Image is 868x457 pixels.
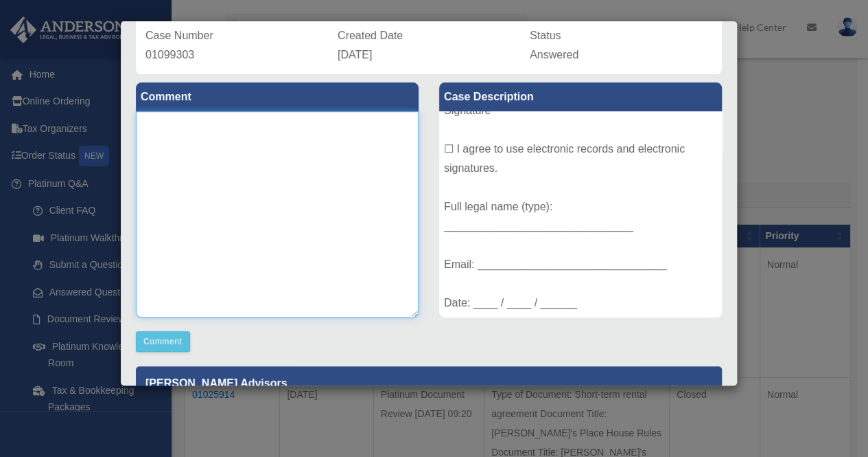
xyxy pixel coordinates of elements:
label: Case Description [439,82,722,111]
button: Comment [136,331,190,352]
span: Answered [530,49,578,60]
div: This question is for [PERSON_NAME]'s Place and an LLC. I have house rules to go over and agree wi... [439,111,722,317]
span: Status [530,30,561,41]
label: Comment [136,82,419,111]
span: 01099303 [145,49,194,60]
p: [PERSON_NAME] Advisors [136,366,722,400]
span: Case Number [145,30,213,41]
span: Created Date [338,30,403,41]
span: [DATE] [338,49,372,60]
